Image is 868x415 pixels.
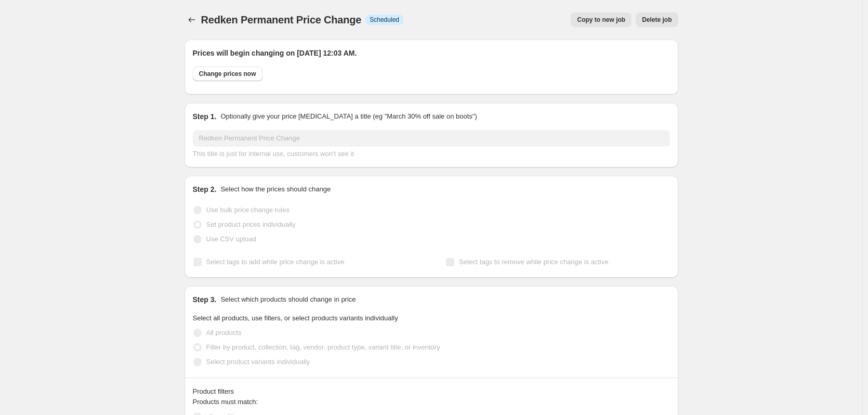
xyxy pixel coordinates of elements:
[206,206,290,214] span: Use bulk price change rules
[220,111,477,122] p: Optionally give your price [MEDICAL_DATA] a title (eg "March 30% off sale on boots")
[193,67,262,81] button: Change prices now
[642,16,672,24] span: Delete job
[459,258,609,266] span: Select tags to remove while price change is active
[220,294,356,305] p: Select which products should change in price
[185,12,199,27] button: Price change jobs
[193,314,398,322] span: Select all products, use filters, or select products variants individually
[206,221,296,228] span: Set product prices individually
[206,258,345,266] span: Select tags to add while price change is active
[193,111,217,122] h2: Step 1.
[636,12,678,27] button: Delete job
[193,184,217,194] h2: Step 2.
[206,235,256,243] span: Use CSV upload
[206,329,242,336] span: All products
[370,16,399,24] span: Scheduled
[193,48,670,58] h2: Prices will begin changing on [DATE] 12:03 AM.
[193,150,354,158] span: This title is just for internal use, customers won't see it
[206,343,440,351] span: Filter by product, collection, tag, vendor, product type, variant title, or inventory
[201,14,362,25] span: Redken Permanent Price Change
[577,16,625,24] span: Copy to new job
[193,398,258,406] span: Products must match:
[220,184,331,194] p: Select how the prices should change
[206,358,310,366] span: Select product variants individually
[199,70,256,78] span: Change prices now
[571,12,632,27] button: Copy to new job
[193,294,217,305] h2: Step 3.
[193,130,670,147] input: 30% off holiday sale
[193,386,670,397] div: Product filters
